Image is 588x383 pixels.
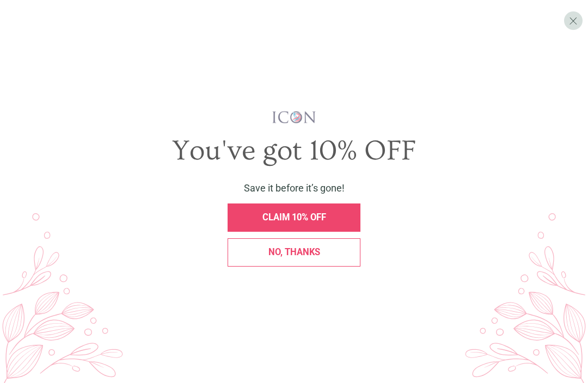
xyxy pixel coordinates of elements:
[262,212,326,223] span: CLAIM 10% OFF
[271,110,317,124] img: iconwallstickersl_1754656298800.png
[244,182,345,194] span: Save it before it’s gone!
[172,135,416,167] span: You've got 10% OFF
[569,15,578,27] span: X
[268,247,320,257] span: No, thanks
